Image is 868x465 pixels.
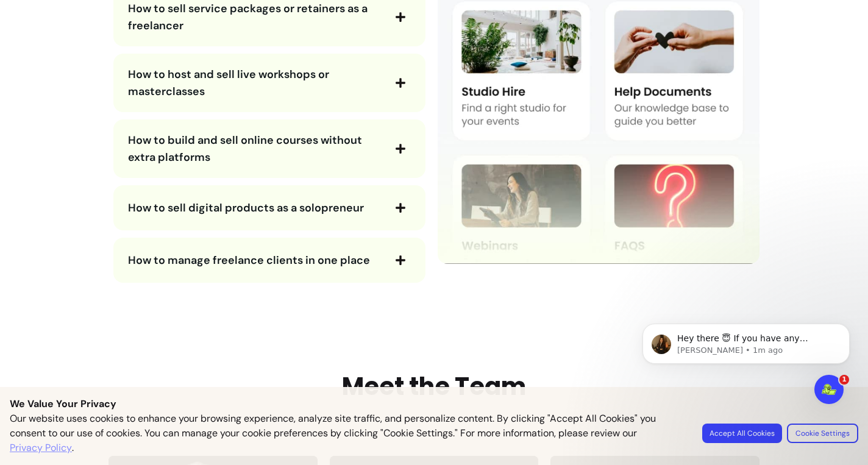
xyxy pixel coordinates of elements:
[128,250,411,271] button: How to manage freelance clients in one place
[128,197,411,218] button: How to sell digital products as a solopreneur
[624,298,868,432] iframe: Intercom notifications message
[787,424,858,443] button: Cookie Settings
[10,397,858,411] p: We Value Your Privacy
[702,424,782,443] button: Accept All Cookies
[128,253,370,268] span: How to manage freelance clients in one place
[128,132,411,166] button: How to build and sell online courses without extra platforms
[839,375,849,385] span: 1
[814,375,844,404] iframe: Intercom live chat
[10,441,72,455] a: Privacy Policy
[128,66,411,100] button: How to host and sell live workshops or masterclasses
[128,201,364,215] span: How to sell digital products as a solopreneur
[128,67,329,99] span: How to host and sell live workshops or masterclasses
[342,368,526,405] h2: Meet the Team
[10,411,688,455] p: Our website uses cookies to enhance your browsing experience, analyze site traffic, and personali...
[128,1,368,33] span: How to sell service packages or retainers as a freelancer
[128,133,362,165] span: How to build and sell online courses without extra platforms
